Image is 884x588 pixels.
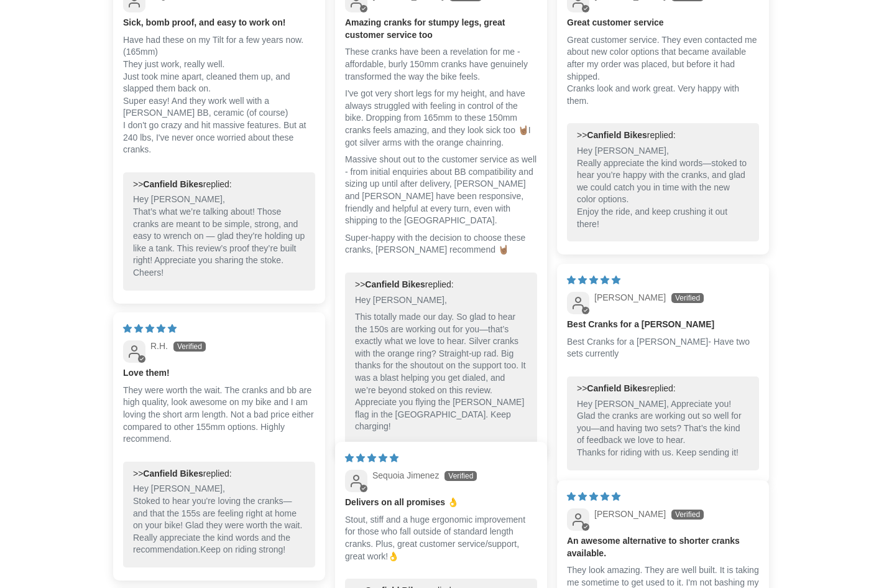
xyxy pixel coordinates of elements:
span: 5 star review [567,492,620,502]
p: These cranks have been a revelation for me - affordable, burly 150mm cranks have genuinely transf... [345,46,537,83]
span: 5 star review [567,275,620,285]
span: R.H. [150,341,168,351]
div: >> replied: [577,129,749,142]
span: 5 star review [345,453,398,463]
div: >> replied: [133,179,305,191]
p: Great customer service. They even contacted me about new color options that became available afte... [567,34,759,108]
p: They were worth the wait. The cranks and bb are high quality, look awesome on my bike and I am lo... [123,385,315,446]
b: Delivers on all promises 👌 [345,497,537,509]
p: Hey [PERSON_NAME], Really appreciate the kind words—stoked to hear you’re happy with the cranks, ... [577,145,749,230]
p: Stout, stiff and a huge ergonomic improvement for those who fall outside of standard length crank... [345,514,537,562]
div: >> replied: [133,468,305,480]
p: I've got very short legs for my height, and have always struggled with feeling in control of the ... [345,88,537,149]
b: Love them! [123,367,315,380]
span: 5 star review [123,324,177,334]
b: Great customer service [567,17,759,29]
span: [PERSON_NAME] [594,292,666,302]
b: Canfield Bikes [143,469,203,478]
b: Sick, bomb proof, and easy to work on! [123,17,315,29]
p: Hey [PERSON_NAME], Stoked to hear you're loving the cranks—and that the 155s are feeling right at... [133,483,305,556]
div: >> replied: [355,279,527,291]
p: Hey [PERSON_NAME], That’s what we’re talking about! Those cranks are meant to be simple, strong, ... [133,194,305,279]
b: Canfield Bikes [365,279,425,289]
span: [PERSON_NAME] [594,509,666,519]
b: An awesome alternative to shorter cranks available. [567,535,759,559]
span: Sequoia Jimenez [372,470,439,480]
div: >> replied: [577,383,749,395]
p: Massive shout out to the customer service as well - from initial enquiries about BB compatibility... [345,154,537,227]
b: Canfield Bikes [587,130,647,140]
p: Super-happy with the decision to choose these cranks, [PERSON_NAME] recommend 🤘🏽 [345,232,537,256]
b: Canfield Bikes [587,383,647,393]
b: Amazing cranks for stumpy legs, great customer service too [345,17,537,41]
p: Hey [PERSON_NAME], [355,294,527,307]
b: Canfield Bikes [143,179,203,189]
p: This totally made our day. So glad to hear the 150s are working out for you—that’s exactly what w... [355,311,527,433]
b: Best Cranks for a [PERSON_NAME] [567,319,759,331]
p: Have had these on my Tilt for a few years now. (165mm) They just work, really well. Just took min... [123,34,315,156]
p: Best Cranks for a [PERSON_NAME]- Have two sets currently [567,336,759,360]
p: Hey [PERSON_NAME], Appreciate you! Glad the cranks are working out so well for you—and having two... [577,398,749,459]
